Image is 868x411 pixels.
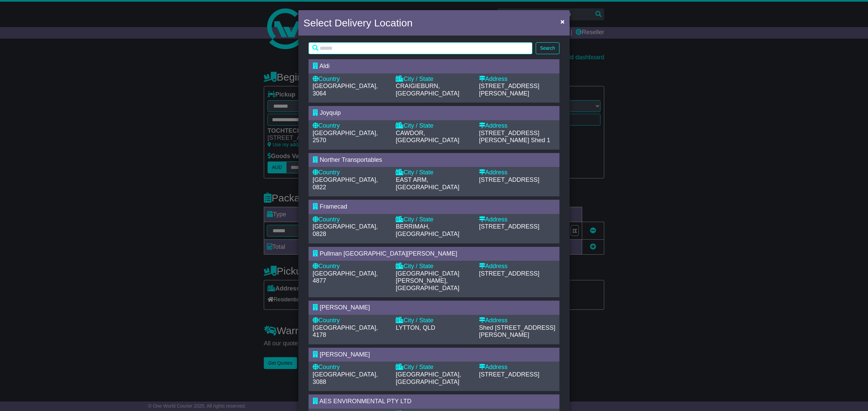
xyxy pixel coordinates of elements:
div: Country [313,216,389,223]
span: [PERSON_NAME] [320,351,370,358]
span: EAST ARM, [GEOGRAPHIC_DATA] [396,176,459,191]
button: Close [557,15,568,28]
div: City / State [396,75,472,83]
div: Country [313,122,389,130]
span: [GEOGRAPHIC_DATA], 2570 [313,130,378,144]
span: Framecad [320,203,347,210]
span: CRAIGIEBURN, [GEOGRAPHIC_DATA] [396,83,459,97]
span: [GEOGRAPHIC_DATA], 0828 [313,223,378,237]
span: Shed 1 [531,137,550,144]
span: [GEOGRAPHIC_DATA][PERSON_NAME], [GEOGRAPHIC_DATA] [396,270,459,291]
span: Joyquip [320,109,341,116]
span: Norther Transportables [320,156,382,163]
div: City / State [396,169,472,176]
span: LYTTON, QLD [396,324,435,331]
div: Country [313,317,389,324]
div: Address [479,75,555,83]
span: [STREET_ADDRESS] [479,176,539,183]
span: [GEOGRAPHIC_DATA], [GEOGRAPHIC_DATA] [396,371,461,385]
span: [STREET_ADDRESS] [479,270,539,277]
div: City / State [396,364,472,371]
h4: Select Delivery Location [303,15,413,30]
span: Pullman [GEOGRAPHIC_DATA][PERSON_NAME] [320,250,457,257]
div: Address [479,169,555,176]
span: AES ENVIRONMENTAL PTY LTD [319,398,411,405]
span: × [560,18,565,25]
span: CAWDOR, [GEOGRAPHIC_DATA] [396,130,459,144]
span: [STREET_ADDRESS][PERSON_NAME] [479,83,539,97]
button: Search [536,42,559,54]
span: [STREET_ADDRESS] [479,371,539,378]
div: Country [313,263,389,270]
div: Address [479,263,555,270]
div: Country [313,75,389,83]
span: [GEOGRAPHIC_DATA], 3088 [313,371,378,385]
div: Address [479,216,555,223]
div: Address [479,317,555,324]
div: City / State [396,122,472,130]
span: BERRIMAH, [GEOGRAPHIC_DATA] [396,223,459,237]
span: [STREET_ADDRESS][PERSON_NAME] [479,130,539,144]
div: City / State [396,216,472,223]
span: Shed [STREET_ADDRESS][PERSON_NAME] [479,324,555,339]
div: Address [479,364,555,371]
span: [GEOGRAPHIC_DATA], 3064 [313,83,378,97]
span: [STREET_ADDRESS] [479,223,539,230]
span: [PERSON_NAME] [320,304,370,311]
span: [GEOGRAPHIC_DATA], 0822 [313,176,378,191]
span: [GEOGRAPHIC_DATA], 4877 [313,270,378,284]
span: Aldi [319,63,330,69]
div: City / State [396,317,472,324]
div: City / State [396,263,472,270]
div: Country [313,169,389,176]
div: Address [479,122,555,130]
div: Country [313,364,389,371]
span: [GEOGRAPHIC_DATA], 4178 [313,324,378,339]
